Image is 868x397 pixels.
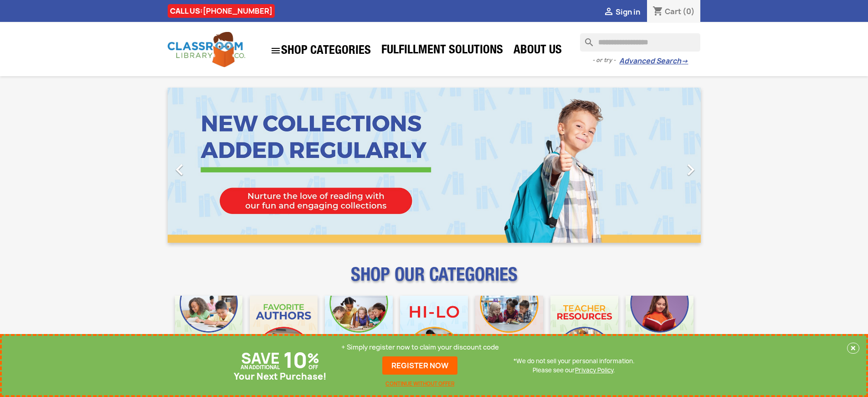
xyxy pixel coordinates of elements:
span: - or try - [592,56,619,65]
img: Classroom Library Company [168,32,245,67]
img: CLC_Bulk_Mobile.jpg [175,296,243,364]
a: Next [621,88,701,243]
img: CLC_Favorite_Authors_Mobile.jpg [250,296,318,364]
img: CLC_Phonics_And_Decodables_Mobile.jpg [325,296,393,364]
i:  [168,158,191,181]
span: → [681,57,688,66]
i:  [679,158,702,181]
i: shopping_cart [652,6,663,17]
a: Previous [168,88,248,243]
p: SHOP OUR CATEGORIES [168,272,701,288]
a: SHOP CATEGORIES [266,41,375,61]
ul: Carousel container [168,88,701,243]
i:  [270,45,281,56]
img: CLC_HiLo_Mobile.jpg [400,296,468,364]
a: [PHONE_NUMBER] [203,6,272,16]
img: CLC_Fiction_Nonfiction_Mobile.jpg [475,296,543,364]
a:  Sign in [603,7,640,17]
i: search [580,33,591,44]
img: CLC_Dyslexia_Mobile.jpg [626,296,693,364]
span: Cart [665,6,681,16]
img: CLC_Teacher_Resources_Mobile.jpg [550,296,618,364]
input: Search [580,33,700,52]
div: CALL US: [168,4,275,18]
a: Advanced Search→ [619,57,688,66]
span: (0) [683,6,695,16]
a: About Us [509,42,566,60]
span: Sign in [616,7,640,17]
a: Fulfillment Solutions [377,42,508,60]
i:  [603,7,614,18]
